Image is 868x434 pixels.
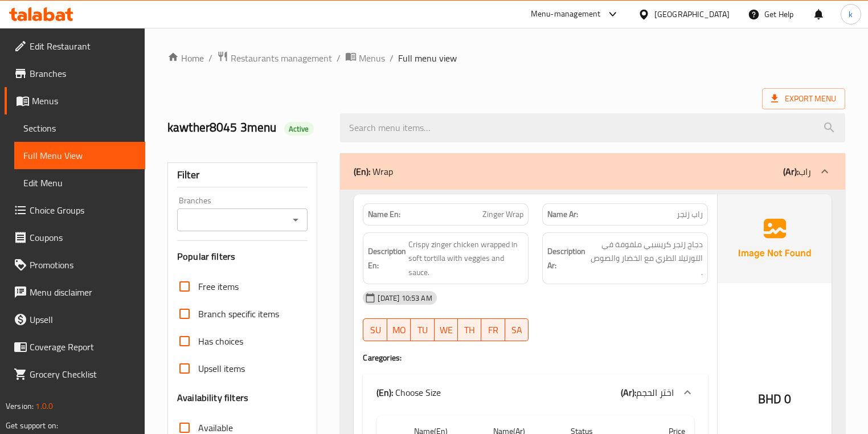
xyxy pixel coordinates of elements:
h3: Popular filters [177,250,308,263]
span: اختر الحجم [636,384,674,401]
div: (En): Wrap(Ar):راب [340,153,845,190]
span: Choice Groups [30,203,136,217]
span: Menus [359,51,385,65]
button: SU [363,318,387,341]
a: Menus [345,51,385,65]
span: Export Menu [771,92,836,106]
h3: Availability filters [177,391,248,404]
li: / [208,51,212,65]
span: Coupons [30,231,136,244]
a: Menus [5,87,145,114]
p: Choose Size [376,386,441,399]
p: راب [783,165,811,178]
a: Edit Restaurant [5,32,145,60]
span: Branch specific items [198,307,279,321]
a: Grocery Checklist [5,361,145,388]
li: / [390,51,394,65]
b: (Ar): [621,384,636,401]
a: Coverage Report [5,333,145,361]
button: TH [458,318,481,341]
a: Branches [5,60,145,87]
button: MO [387,318,411,341]
span: Restaurants management [231,51,332,65]
span: Upsell items [198,362,245,375]
strong: Description Ar: [547,244,586,272]
a: Promotions [5,251,145,279]
div: Filter [177,163,308,187]
span: Crispy zinger chicken wrapped in soft tortilla with veggies and sauce. [408,238,523,280]
nav: breadcrumb [167,51,845,65]
span: TU [415,322,429,338]
span: WE [439,322,453,338]
span: راب زنجر [677,208,703,220]
a: Upsell [5,306,145,333]
span: Active [284,124,314,134]
span: Menus [32,94,136,108]
button: Open [288,212,304,228]
span: [DATE] 10:53 AM [373,293,436,304]
span: Zinger Wrap [482,208,523,220]
span: Version: [6,399,34,413]
span: 0 [784,388,791,410]
a: Choice Groups [5,196,145,224]
a: Restaurants management [217,51,332,65]
span: SA [510,322,524,338]
span: Full menu view [398,51,457,65]
input: search [340,113,845,142]
div: Active [284,122,314,136]
span: Full Menu View [23,149,136,162]
button: SA [505,318,529,341]
b: (En): [354,163,370,180]
b: (Ar): [783,163,799,180]
img: Ae5nvW7+0k+MAAAAAElFTkSuQmCC [718,194,832,283]
span: 1.0.0 [35,399,53,413]
span: Free items [198,280,239,293]
span: Upsell [30,313,136,326]
span: Edit Restaurant [30,39,136,53]
div: [GEOGRAPHIC_DATA] [654,8,730,21]
div: Menu-management [531,7,601,21]
span: MO [392,322,406,338]
span: TH [462,322,477,338]
span: FR [486,322,500,338]
button: TU [411,318,434,341]
strong: Description En: [368,244,406,272]
li: / [337,51,341,65]
a: Coupons [5,224,145,251]
span: BHD [758,388,781,410]
span: Export Menu [762,88,845,109]
span: k [849,8,853,21]
h4: Caregories: [363,352,707,363]
p: Wrap [354,165,393,178]
strong: Name En: [368,208,400,220]
span: Menu disclaimer [30,285,136,299]
span: Get support on: [6,418,58,433]
span: Sections [23,121,136,135]
a: Sections [14,114,145,142]
span: Grocery Checklist [30,367,136,381]
button: WE [435,318,458,341]
div: (En): Choose Size(Ar):اختر الحجم [363,374,707,411]
span: Branches [30,67,136,80]
button: FR [481,318,505,341]
strong: Name Ar: [547,208,578,220]
a: Home [167,51,204,65]
h2: kawther8045 3menu [167,119,326,136]
span: Promotions [30,258,136,272]
b: (En): [376,384,393,401]
span: Has choices [198,334,243,348]
a: Edit Menu [14,169,145,196]
a: Full Menu View [14,142,145,169]
span: Edit Menu [23,176,136,190]
a: Menu disclaimer [5,279,145,306]
span: دجاج زنجر كريسبي ملفوفة في التورتيلا الطري مع الخضار والصوص . [588,238,703,280]
span: SU [368,322,382,338]
span: Coverage Report [30,340,136,354]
